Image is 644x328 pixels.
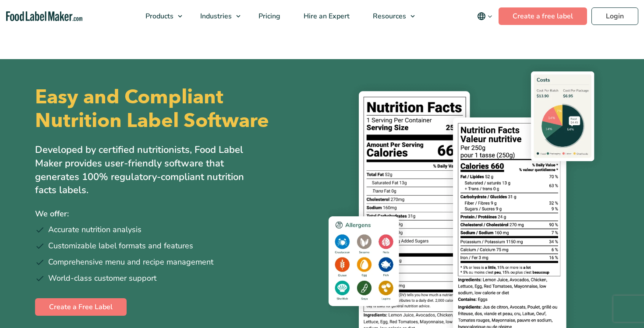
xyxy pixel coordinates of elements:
[35,143,263,197] p: Developed by certified nutritionists, Food Label Maker provides user-friendly software that gener...
[35,85,315,133] h1: Easy and Compliant Nutrition Label Software
[370,11,407,21] span: Resources
[591,7,638,25] a: Login
[143,11,174,21] span: Products
[198,11,233,21] span: Industries
[256,11,281,21] span: Pricing
[301,11,350,21] span: Hire an Expert
[499,7,587,25] a: Create a free label
[48,224,142,236] span: Accurate nutrition analysis
[48,240,193,252] span: Customizable label formats and features
[48,256,213,268] span: Comprehensive menu and recipe management
[48,272,156,284] span: World-class customer support
[35,298,127,316] a: Create a Free Label
[35,208,315,220] p: We offer:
